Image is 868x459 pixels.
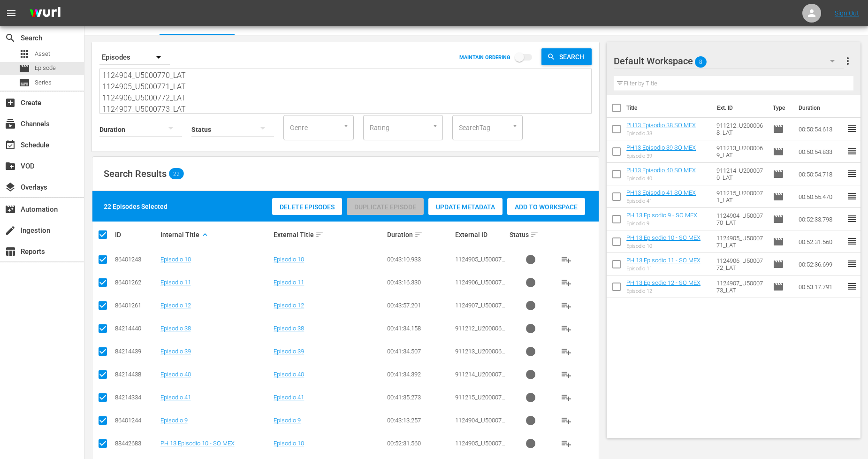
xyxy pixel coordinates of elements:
th: Duration [793,95,849,121]
span: 1124906_U5000772_LAT [455,279,505,293]
a: Episodio 12 [274,302,304,309]
a: Episodio 40 [274,371,304,378]
p: MAINTAIN ORDERING [459,54,510,61]
textarea: 911212_U2000068_LAT 911213_U2000069_LAT 911214_U2000070_LAT 911215_U2000071_LAT 1124904_U5000770_... [102,70,591,113]
button: playlist_add [555,386,578,409]
a: Episodio 41 [274,394,304,401]
button: playlist_add [555,248,578,271]
span: Episode [773,146,784,157]
td: 1124905_U5000771_LAT [713,230,769,253]
span: Can only bulk duplicate episodes with 20 or fewer episodes [347,201,424,212]
div: 00:43:57.201 [387,302,452,309]
span: 1124905_U5000771_LAT [455,256,505,270]
a: Episodio 38 [160,325,191,332]
span: playlist_add [561,300,572,311]
div: Episodio 41 [626,198,696,204]
td: 911214_U2000070_LAT [713,163,769,185]
td: 1124907_U5000773_LAT [713,275,769,298]
span: 1124904_U5000770_LAT [455,417,505,431]
div: 00:41:34.392 [387,371,452,378]
div: 84214439 [115,348,158,355]
div: 00:41:34.158 [387,325,452,332]
span: reorder [846,145,858,157]
div: 22 Episodes Selected [104,202,168,211]
div: 00:52:31.560 [387,440,452,447]
div: Episodio 38 [626,130,696,137]
div: 86401243 [115,256,158,263]
a: PH 13 Episodio 12 - SO MEX [626,279,700,286]
div: 84214438 [115,371,158,378]
span: keyboard_arrow_up [201,230,209,239]
span: Add to Workspace [507,203,585,211]
a: Episodio 10 [274,440,304,447]
span: Asset [35,49,50,59]
a: Episodio 41 [160,394,191,401]
span: Episode [773,236,784,247]
a: Episodio 9 [160,417,188,424]
button: Open [342,122,350,130]
span: event_available [5,139,16,151]
img: ans4CAIJ8jUAAAAAAAAAAAAAAAAAAAAAAAAgQb4GAAAAAAAAAAAAAAAAAAAAAAAAJMjXAAAAAAAAAAAAAAAAAAAAAAAAgAT5G... [23,2,68,24]
div: 00:41:34.507 [387,348,452,355]
span: playlist_add [561,392,572,403]
span: Episode [773,281,784,292]
span: movie [19,63,30,74]
span: 8 [695,52,707,72]
a: PH 13 Episodio 9 - SO MEX [626,212,697,219]
div: Status [510,229,552,240]
span: 1124905_U5000771_LAT [455,440,505,454]
div: ID [115,231,158,238]
a: Episodio 12 [160,302,191,309]
div: Episodio 40 [626,176,696,182]
span: Episode [773,259,784,270]
span: sort [530,230,539,239]
span: 22 [169,170,184,177]
span: 1124907_U5000773_LAT [455,302,505,316]
td: 00:52:31.560 [795,230,846,253]
span: Create [5,97,16,108]
button: playlist_add [555,363,578,386]
div: 88442683 [115,440,158,447]
div: 00:41:35.273 [387,394,452,401]
th: Title [626,95,711,121]
button: playlist_add [555,294,578,317]
td: 1124904_U5000770_LAT [713,208,769,230]
a: PH13 Episodio 40 SO MEX [626,167,696,174]
span: layers [5,182,16,193]
div: Episodio 9 [626,221,697,227]
div: 84214334 [115,394,158,401]
span: playlist_add [561,346,572,357]
td: 911213_U2000069_LAT [713,140,769,163]
span: more_vert [842,55,853,67]
div: Episodio 10 [626,243,700,249]
span: reorder [846,281,858,292]
span: reorder [846,191,858,202]
span: Channels [5,118,16,130]
span: reorder [846,213,858,224]
span: Update Metadata [428,203,503,211]
div: 86401244 [115,417,158,424]
span: sort [315,230,324,239]
button: Open [431,122,440,130]
button: playlist_add [555,271,578,294]
button: playlist_add [555,340,578,363]
span: reorder [846,258,858,269]
div: External ID [455,231,507,238]
div: 00:43:13.257 [387,417,452,424]
span: sort [414,230,423,239]
a: Episodio 39 [274,348,304,355]
div: 00:43:10.933 [387,256,452,263]
span: playlist_add [561,369,572,380]
button: playlist_add [555,432,578,455]
span: playlist_add [561,323,572,334]
div: Episodio 11 [626,266,700,272]
span: Episode [773,214,784,225]
div: 84214440 [115,325,158,332]
a: PH 13 Episodio 10 - SO MEX [160,440,235,447]
span: playlist_add [561,415,572,426]
span: playlist_add [561,277,572,288]
span: Episode [773,168,784,180]
div: Episodio 39 [626,153,696,159]
span: Delete Episodes [272,203,342,211]
div: 00:43:16.330 [387,279,452,286]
